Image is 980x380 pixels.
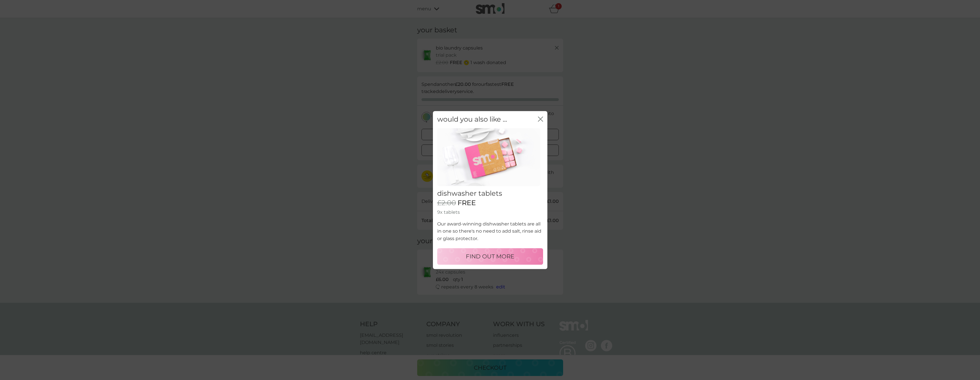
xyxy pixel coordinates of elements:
[437,199,456,207] span: £2.00
[538,116,543,122] button: close
[437,209,543,216] p: 9x tablets
[437,220,543,242] p: Our award-winning dishwasher tablets are all in one so there's no need to add salt, rinse aid or ...
[437,189,543,198] h2: dishwasher tablets
[458,199,476,207] span: FREE
[466,252,514,261] p: FIND OUT MORE
[437,248,543,265] button: FIND OUT MORE
[437,115,507,124] h2: would you also like ...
